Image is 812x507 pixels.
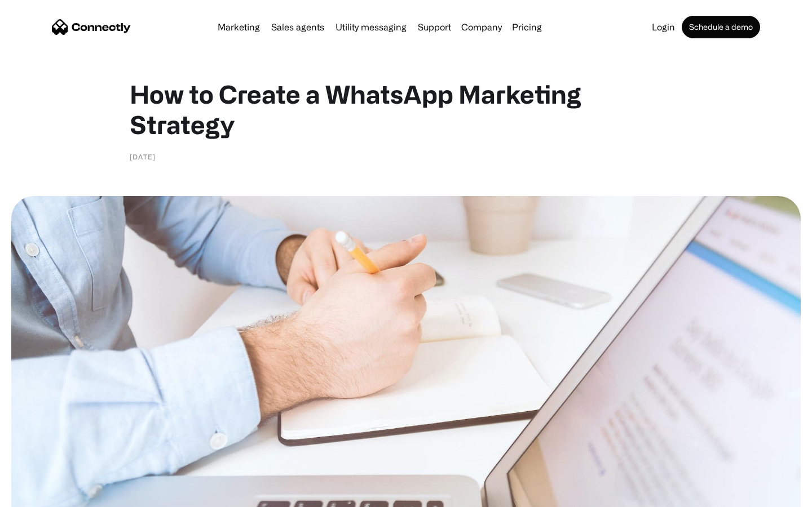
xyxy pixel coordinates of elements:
a: Utility messaging [331,23,411,32]
ul: Language list [23,487,68,503]
a: Sales agents [267,23,329,32]
div: [DATE] [130,151,156,162]
a: Support [413,23,456,32]
a: Schedule a demo [682,16,760,38]
aside: Language selected: English [11,487,68,503]
div: Company [461,19,502,35]
h1: How to Create a WhatsApp Marketing Strategy [130,79,682,140]
a: Login [647,23,679,32]
a: Pricing [507,23,546,32]
a: Marketing [213,23,264,32]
